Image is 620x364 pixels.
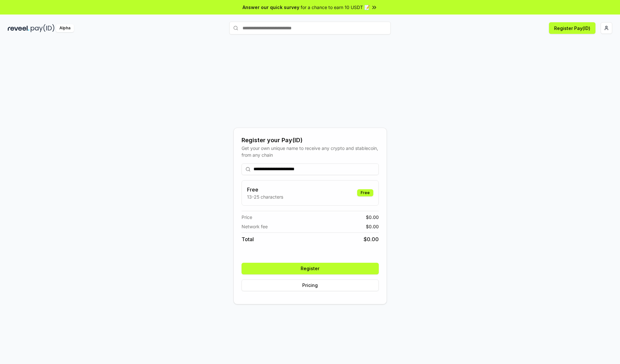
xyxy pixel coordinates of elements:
[247,186,283,193] h3: Free
[366,214,379,221] span: $ 0.00
[243,4,299,11] span: Answer our quick survey
[242,280,379,291] button: Pricing
[31,24,55,32] img: pay_id
[8,24,29,32] img: reveel_dark
[56,24,74,32] div: Alpha
[364,235,379,243] span: $ 0.00
[242,214,252,221] span: Price
[242,235,254,243] span: Total
[242,263,379,274] button: Register
[247,193,283,200] p: 13-25 characters
[242,223,268,230] span: Network fee
[549,22,595,34] button: Register Pay(ID)
[301,4,370,11] span: for a chance to earn 10 USDT 📝
[366,223,379,230] span: $ 0.00
[242,145,379,158] div: Get your own unique name to receive any crypto and stablecoin, from any chain
[242,136,379,145] div: Register your Pay(ID)
[357,189,373,196] div: Free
